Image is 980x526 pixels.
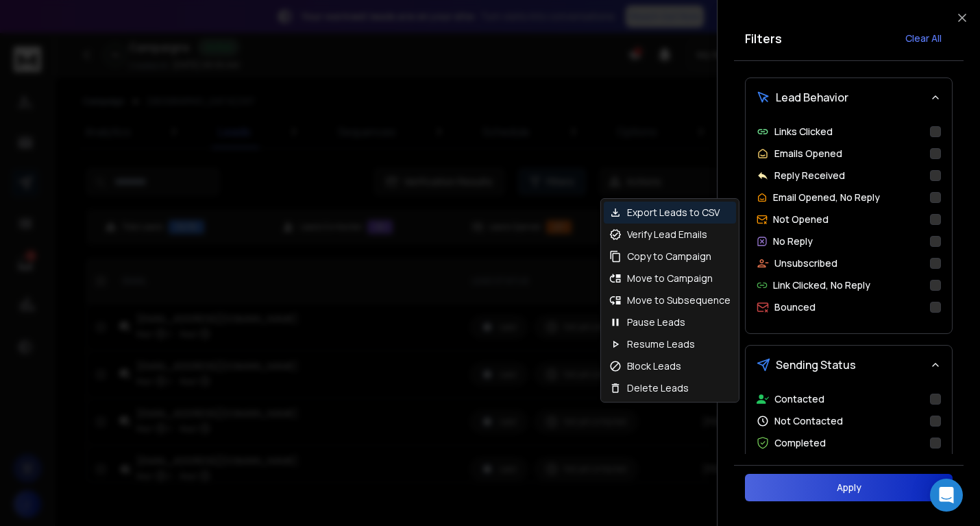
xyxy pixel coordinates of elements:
[774,256,837,270] p: Unsubscribed
[776,357,856,373] span: Sending Status
[930,479,963,512] div: Open Intercom Messenger
[746,346,952,384] button: Sending Status
[774,414,843,428] p: Not Contacted
[774,125,833,139] p: Links Clicked
[746,117,952,333] div: Lead Behavior
[774,436,826,450] p: Completed
[745,474,953,501] button: Apply
[745,29,782,48] h2: Filters
[773,213,829,226] p: Not Opened
[776,89,848,106] span: Lead Behavior
[773,235,813,248] p: No Reply
[894,25,953,52] button: Clear All
[746,78,952,117] button: Lead Behavior
[774,169,845,182] p: Reply Received
[774,147,842,160] p: Emails Opened
[774,392,824,406] p: Contacted
[774,300,816,314] p: Bounced
[773,191,880,204] p: Email Opened, No Reply
[773,278,870,292] p: Link Clicked, No Reply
